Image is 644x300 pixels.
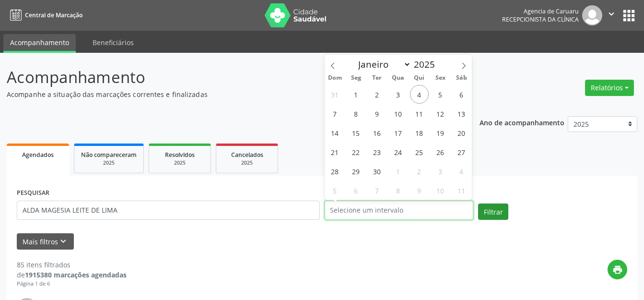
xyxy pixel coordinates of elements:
[411,58,443,71] input: Year
[410,123,429,142] span: Setembro 18, 2025
[389,162,408,180] span: Outubro 1, 2025
[452,123,471,142] span: Setembro 20, 2025
[326,143,344,161] span: Setembro 21, 2025
[431,162,450,180] span: Outubro 3, 2025
[502,7,579,15] div: Agencia de Caruaru
[452,85,471,104] span: Setembro 6, 2025
[17,186,49,201] label: PESQUISAR
[223,159,271,167] div: 2025
[25,270,127,279] strong: 1915380 marcações agendadas
[17,201,320,220] input: Nome, código do beneficiário ou CPF
[86,34,141,51] a: Beneficiários
[602,5,621,25] button: 
[389,143,408,161] span: Setembro 24, 2025
[585,80,634,96] button: Relatórios
[368,104,386,123] span: Setembro 9, 2025
[25,11,82,19] span: Central de Marcação
[368,181,386,200] span: Outubro 7, 2025
[431,85,450,104] span: Setembro 5, 2025
[354,58,411,71] select: Month
[7,65,448,89] p: Acompanhamento
[347,123,365,142] span: Setembro 15, 2025
[410,143,429,161] span: Setembro 25, 2025
[431,104,450,123] span: Setembro 12, 2025
[410,104,429,123] span: Setembro 11, 2025
[452,104,471,123] span: Setembro 13, 2025
[156,159,204,167] div: 2025
[345,75,366,81] span: Seg
[431,143,450,161] span: Setembro 26, 2025
[17,260,127,270] div: 85 itens filtrados
[325,201,474,220] input: Selecione um intervalo
[231,151,263,159] span: Cancelados
[606,9,617,19] i: 
[410,85,429,104] span: Setembro 4, 2025
[58,236,69,247] i: keyboard_arrow_down
[7,7,82,23] a: Central de Marcação
[326,162,344,180] span: Setembro 28, 2025
[430,75,451,81] span: Sex
[368,123,386,142] span: Setembro 16, 2025
[451,75,472,81] span: Sáb
[3,34,76,53] a: Acompanhamento
[165,151,195,159] span: Resolvidos
[81,159,137,167] div: 2025
[431,123,450,142] span: Setembro 19, 2025
[452,181,471,200] span: Outubro 11, 2025
[389,104,408,123] span: Setembro 10, 2025
[582,5,602,25] img: img
[326,181,344,200] span: Outubro 5, 2025
[368,143,386,161] span: Setembro 23, 2025
[452,143,471,161] span: Setembro 27, 2025
[389,85,408,104] span: Setembro 3, 2025
[347,181,365,200] span: Outubro 6, 2025
[368,85,386,104] span: Setembro 2, 2025
[409,75,430,81] span: Qui
[22,151,54,159] span: Agendados
[621,7,637,24] button: apps
[608,260,627,279] button: print
[368,162,386,180] span: Setembro 30, 2025
[480,116,564,128] p: Ano de acompanhamento
[347,143,365,161] span: Setembro 22, 2025
[326,104,344,123] span: Setembro 7, 2025
[347,85,365,104] span: Setembro 1, 2025
[387,75,409,81] span: Qua
[431,181,450,200] span: Outubro 10, 2025
[326,123,344,142] span: Setembro 14, 2025
[17,270,127,280] div: de
[612,264,623,275] i: print
[410,181,429,200] span: Outubro 9, 2025
[17,280,127,288] div: Página 1 de 6
[17,233,74,250] button: Mais filtroskeyboard_arrow_down
[366,75,387,81] span: Ter
[347,104,365,123] span: Setembro 8, 2025
[7,89,448,99] p: Acompanhe a situação das marcações correntes e finalizadas
[389,181,408,200] span: Outubro 8, 2025
[410,162,429,180] span: Outubro 2, 2025
[389,123,408,142] span: Setembro 17, 2025
[502,15,579,24] span: Recepcionista da clínica
[325,75,346,81] span: Dom
[452,162,471,180] span: Outubro 4, 2025
[478,204,508,220] button: Filtrar
[326,85,344,104] span: Agosto 31, 2025
[81,151,137,159] span: Não compareceram
[347,162,365,180] span: Setembro 29, 2025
